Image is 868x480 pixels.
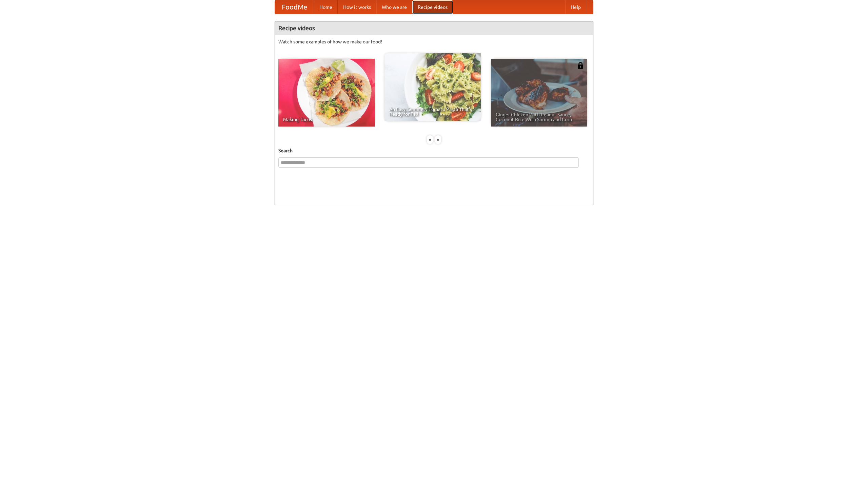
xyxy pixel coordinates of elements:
a: Who we are [376,0,412,14]
p: Watch some examples of how we make our food! [278,38,590,45]
div: » [435,135,441,144]
a: Home [314,0,338,14]
a: Making Tacos [278,59,375,127]
h5: Search [278,147,590,154]
div: « [427,135,433,144]
h4: Recipe videos [275,21,593,35]
a: Recipe videos [412,0,453,14]
a: FoodMe [275,0,314,14]
img: 483408.png [577,62,584,69]
a: An Easy, Summery Tomato Pasta That's Ready for Fall [384,53,481,121]
a: Help [565,0,586,14]
span: Making Tacos [283,117,370,122]
a: How it works [338,0,376,14]
span: An Easy, Summery Tomato Pasta That's Ready for Fall [389,107,476,116]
